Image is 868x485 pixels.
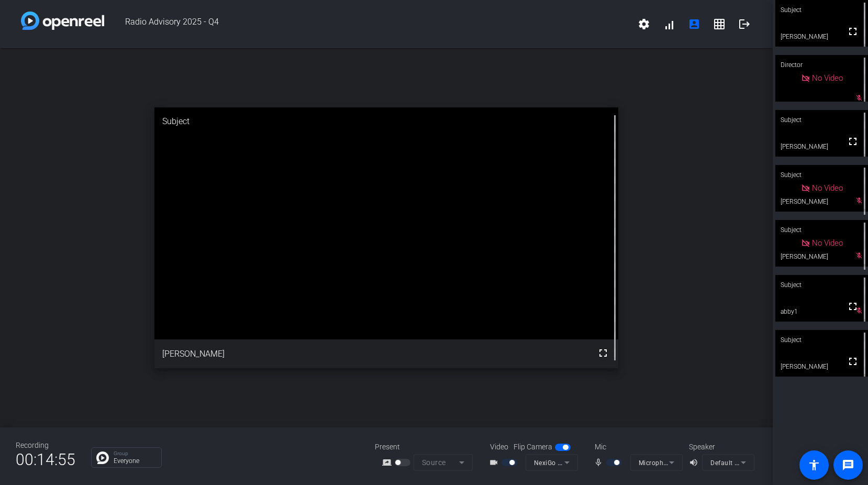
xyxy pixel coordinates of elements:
mat-icon: mic_none [594,456,606,469]
img: white-gradient.svg [21,12,104,30]
span: 00:14:55 [16,447,75,472]
span: Video [490,442,508,453]
div: Director [775,55,868,75]
p: Group [114,451,156,456]
div: Recording [16,440,75,451]
div: Subject [775,165,868,185]
span: No Video [812,183,843,193]
p: Everyone [114,458,156,464]
mat-icon: fullscreen [597,347,609,359]
mat-icon: screen_share_outline [382,456,395,469]
mat-icon: fullscreen [847,355,859,368]
div: Subject [775,330,868,350]
button: signal_cellular_alt [656,12,682,37]
span: Flip Camera [514,442,552,453]
mat-icon: fullscreen [847,25,859,38]
span: No Video [812,73,843,83]
mat-icon: accessibility [808,459,820,471]
mat-icon: videocam_outline [489,456,502,469]
div: Subject [775,275,868,295]
div: Subject [775,220,868,240]
mat-icon: account_box [688,18,700,30]
div: Subject [775,110,868,130]
mat-icon: fullscreen [847,135,859,148]
mat-icon: settings [638,18,650,30]
span: Radio Advisory 2025 - Q4 [104,12,631,37]
mat-icon: fullscreen [847,300,859,313]
mat-icon: logout [738,18,751,30]
div: Mic [584,442,689,453]
mat-icon: volume_up [689,456,702,469]
mat-icon: grid_on [713,18,726,30]
mat-icon: message [842,459,854,471]
div: Subject [154,107,618,136]
span: No Video [812,238,843,248]
img: Chat Icon [96,451,109,464]
div: Present [375,442,480,453]
div: Speaker [689,442,752,453]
